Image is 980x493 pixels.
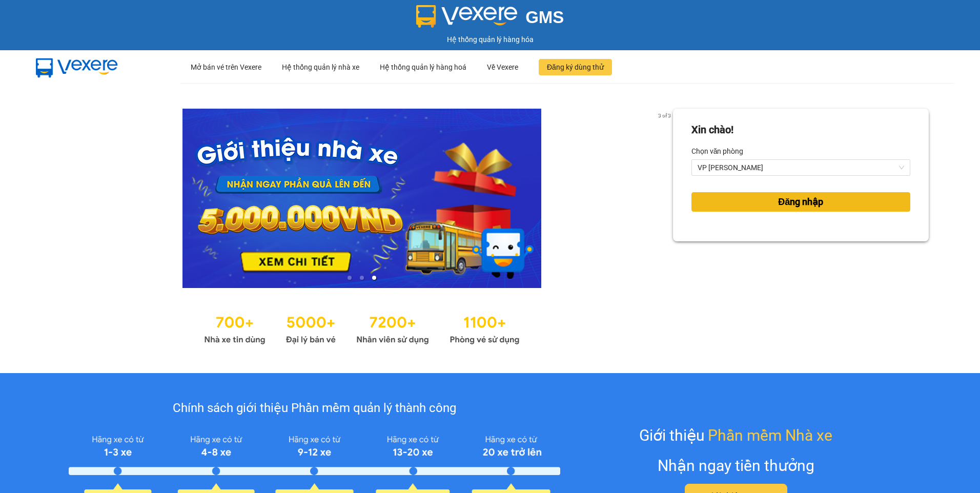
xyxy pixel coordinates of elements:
[691,143,744,159] label: Chọn văn phòng
[416,15,564,24] a: GMS
[778,195,823,209] span: Đăng nhập
[282,51,359,84] div: Hệ thống quản lý nhà xe
[639,423,832,447] div: Giới thiệu
[69,399,560,418] div: Chính sách giới thiệu Phần mềm quản lý thành công
[26,50,128,84] img: mbUUG5Q.png
[691,122,733,138] div: Xin chào!
[51,109,66,288] button: previous slide / item
[204,309,520,347] img: Statistics.png
[380,51,466,84] div: Hệ thống quản lý hàng hoá
[708,423,832,447] span: Phần mềm Nhà xe
[655,109,673,122] p: 3 of 3
[659,109,673,288] button: next slide / item
[487,51,518,84] div: Về Vexere
[691,192,910,212] button: Đăng nhập
[348,276,352,280] li: slide item 1
[360,276,364,280] li: slide item 2
[416,5,518,28] img: logo 2
[191,51,261,84] div: Mở bán vé trên Vexere
[3,34,977,45] div: Hệ thống quản lý hàng hóa
[547,61,604,73] span: Đăng ký dùng thử
[658,454,814,478] div: Nhận ngay tiền thưởng
[698,160,904,175] span: VP Phan Thiết
[539,59,612,75] button: Đăng ký dùng thử
[372,276,376,280] li: slide item 3
[525,8,564,27] span: GMS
